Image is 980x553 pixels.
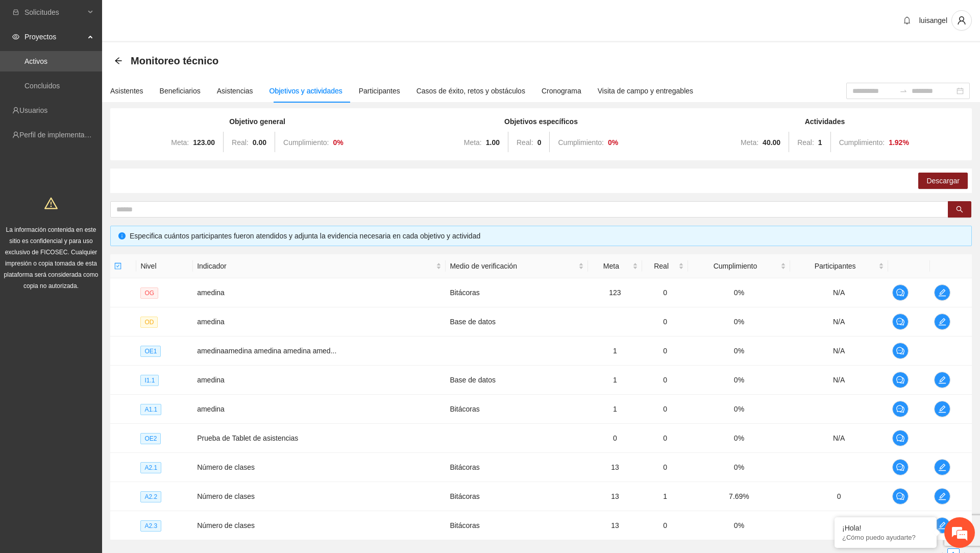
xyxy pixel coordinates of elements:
strong: Objetivo general [229,117,285,126]
button: comment [892,459,909,475]
span: A2.3 [140,520,161,532]
span: Medio de verificación [450,260,576,272]
td: N/A [790,307,888,336]
td: 0% [688,511,790,540]
div: Participantes [359,85,400,97]
td: N/A [790,366,888,395]
a: Usuarios [19,106,47,114]
span: amedinaamedina amedina amedina amed... [197,347,336,355]
td: N/A [790,336,888,366]
span: arrow-left [114,57,122,65]
td: amedina [193,366,446,395]
td: 0% [688,366,790,395]
td: 1 [588,395,642,424]
td: Número de clases [193,482,446,511]
strong: 123.00 [193,138,215,147]
td: Número de clases [193,511,446,540]
td: Base de datos [446,307,587,336]
span: edit [935,463,950,471]
td: Prueba de Tablet de asistencias [193,424,446,453]
button: Descargar [918,173,968,189]
td: amedina [193,278,446,307]
button: comment [892,430,909,446]
td: 1 [588,336,642,366]
td: N/A [790,278,888,307]
strong: 1.92 % [889,138,909,147]
button: bell [899,12,915,29]
span: user [952,16,971,25]
strong: 0 % [333,138,344,147]
button: edit [934,401,950,417]
td: 0 [642,278,688,307]
td: 0 [642,336,688,366]
div: Especifica cuántos participantes fueron atendidos y adjunta la evidencia necesaria en cada objeti... [130,230,964,242]
button: user [951,10,972,31]
a: Perfil de implementadora [19,131,99,139]
td: amedina [193,307,446,336]
span: eye [12,33,19,40]
div: Back [114,57,122,65]
span: OE2 [140,433,161,444]
th: Participantes [790,254,888,278]
strong: 40.00 [763,138,780,147]
span: Real: [797,138,814,147]
span: swap-right [899,87,908,95]
span: inbox [12,9,19,16]
button: edit [934,372,950,388]
span: edit [935,376,950,384]
p: ¿Cómo puedo ayudarte? [842,534,929,541]
button: edit [934,284,950,301]
button: edit [934,488,950,504]
td: 13 [588,453,642,482]
span: Meta [592,260,630,272]
span: Real [646,260,676,272]
td: Bitácoras [446,511,587,540]
a: Activos [24,57,47,65]
span: edit [935,318,950,326]
button: edit [934,314,950,330]
th: Cumplimiento [688,254,790,278]
span: info-circle [118,232,126,239]
span: search [956,206,963,214]
div: Visita de campo y entregables [598,85,693,97]
th: Indicador [193,254,446,278]
strong: 0.00 [253,138,266,147]
span: Descargar [926,175,960,186]
strong: Objetivos específicos [504,117,578,126]
strong: 1.00 [486,138,500,147]
strong: 0 % [608,138,618,147]
span: Meta: [171,138,189,147]
span: check-square [114,262,121,270]
span: Cumplimiento [692,260,778,272]
td: 1 [642,482,688,511]
td: 0 [790,482,888,511]
span: OE1 [140,346,161,357]
td: Bitácoras [446,482,587,511]
button: search [948,201,971,218]
td: 0% [688,395,790,424]
td: 7.69% [688,482,790,511]
a: Concluidos [24,82,60,90]
td: 0 [642,307,688,336]
div: Asistencias [217,85,253,97]
td: Número de clases [193,453,446,482]
td: 13 [588,511,642,540]
td: 0% [688,336,790,366]
span: A1.1 [140,404,161,415]
th: Meta [588,254,642,278]
td: Bitácoras [446,278,587,307]
span: OD [140,317,158,328]
div: Objetivos y actividades [269,85,342,97]
td: 0 [642,366,688,395]
span: Real: [232,138,249,147]
span: OG [140,287,158,299]
span: Meta: [741,138,758,147]
th: Nivel [136,254,193,278]
span: Solicitudes [24,2,85,22]
td: Bitácoras [446,395,587,424]
td: amedina [193,395,446,424]
span: to [899,87,908,95]
td: Base de datos [446,366,587,395]
td: 0% [688,307,790,336]
strong: 0 [537,138,542,147]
